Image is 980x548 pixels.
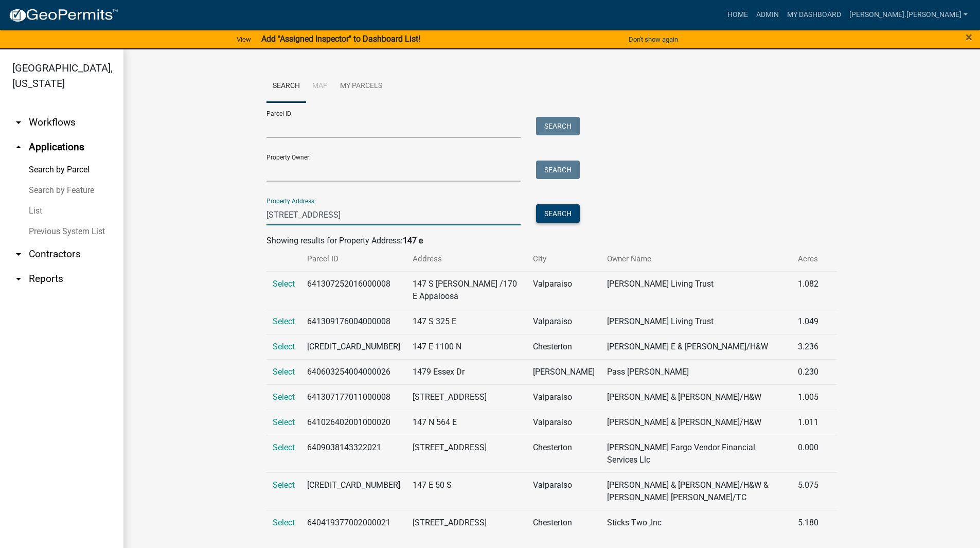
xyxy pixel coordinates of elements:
[792,247,825,271] th: Acres
[792,410,825,435] td: 1.011
[12,116,25,129] i: arrow_drop_down
[783,5,845,25] a: My Dashboard
[12,248,25,260] i: arrow_drop_down
[601,510,792,535] td: Sticks Two ,Inc
[261,34,420,44] strong: Add "Assigned Inspector" to Dashboard List!
[273,279,295,289] a: Select
[406,359,527,384] td: 1479 Essex Dr
[301,510,406,535] td: 640419377002000021
[601,334,792,359] td: [PERSON_NAME] E & [PERSON_NAME]/H&W
[527,309,601,334] td: Valparaiso
[273,367,295,377] a: Select
[792,384,825,410] td: 1.005
[536,161,580,179] button: Search
[273,480,295,490] a: Select
[12,273,25,285] i: arrow_drop_down
[601,410,792,435] td: [PERSON_NAME] & [PERSON_NAME]/H&W
[406,472,527,510] td: 147 E 50 S
[406,309,527,334] td: 147 S 325 E
[406,384,527,410] td: [STREET_ADDRESS]
[406,334,527,359] td: 147 E 1100 N
[792,271,825,309] td: 1.082
[266,235,838,247] div: Showing results for Property Address:
[527,510,601,535] td: Chesterton
[301,334,406,359] td: [CREDIT_CARD_NUMBER]
[792,359,825,384] td: 0.230
[273,518,295,527] a: Select
[527,334,601,359] td: Chesterton
[625,31,682,48] button: Don't show again
[301,384,406,410] td: 641307177011000008
[273,392,295,402] a: Select
[406,271,527,309] td: 147 S [PERSON_NAME] /170 E Appaloosa
[301,410,406,435] td: 641026402001000020
[273,417,295,427] a: Select
[601,435,792,472] td: [PERSON_NAME] Fargo Vendor Financial Services Llc
[301,359,406,384] td: 640603254004000026
[601,271,792,309] td: [PERSON_NAME] Living Trust
[527,384,601,410] td: Valparaiso
[536,117,580,135] button: Search
[233,31,255,48] a: View
[601,247,792,271] th: Owner Name
[406,410,527,435] td: 147 N 564 E
[12,141,25,153] i: arrow_drop_up
[601,359,792,384] td: Pass [PERSON_NAME]
[273,443,295,452] a: Select
[792,334,825,359] td: 3.236
[406,435,527,472] td: [STREET_ADDRESS]
[266,70,306,103] a: Search
[273,316,295,326] a: Select
[334,70,388,103] a: My Parcels
[301,435,406,472] td: 6409038143322021
[527,410,601,435] td: Valparaiso
[723,5,752,25] a: Home
[792,472,825,510] td: 5.075
[536,204,580,223] button: Search
[527,435,601,472] td: Chesterton
[301,271,406,309] td: 641307252016000008
[301,472,406,510] td: [CREDIT_CARD_NUMBER]
[527,472,601,510] td: Valparaiso
[301,247,406,271] th: Parcel ID
[966,31,972,43] button: Close
[601,472,792,510] td: [PERSON_NAME] & [PERSON_NAME]/H&W & [PERSON_NAME] [PERSON_NAME]/TC
[845,5,972,25] a: [PERSON_NAME].[PERSON_NAME]
[527,359,601,384] td: [PERSON_NAME]
[792,435,825,472] td: 0.000
[403,236,423,245] strong: 147 e
[792,309,825,334] td: 1.049
[406,510,527,535] td: [STREET_ADDRESS]
[406,247,527,271] th: Address
[601,309,792,334] td: [PERSON_NAME] Living Trust
[527,271,601,309] td: Valparaiso
[601,384,792,410] td: [PERSON_NAME] & [PERSON_NAME]/H&W
[792,510,825,535] td: 5.180
[273,342,295,351] a: Select
[527,247,601,271] th: City
[966,30,972,44] span: ×
[301,309,406,334] td: 641309176004000008
[752,5,783,25] a: Admin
